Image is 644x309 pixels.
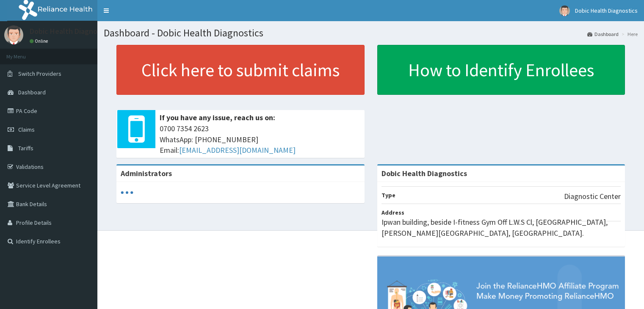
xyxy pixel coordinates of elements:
[619,30,638,38] li: Here
[575,7,638,14] span: Dobic Health Diagnostics
[381,168,467,178] strong: Dobic Health Diagnostics
[18,88,46,96] span: Dashboard
[30,28,113,35] p: Dobic Health Diagnostics
[121,168,172,178] b: Administrators
[104,28,638,39] h1: Dashboard - Dobic Health Diagnostics
[381,217,621,238] p: Ipwan building, beside I-fitness Gym Off L.W.S Cl, [GEOGRAPHIC_DATA], [PERSON_NAME][GEOGRAPHIC_DA...
[559,6,570,16] img: User Image
[4,25,23,44] img: User Image
[30,38,50,44] a: Online
[564,191,621,202] p: Diagnostic Center
[160,123,360,156] span: 0700 7354 2623 WhatsApp: [PHONE_NUMBER] Email:
[587,30,619,38] a: Dashboard
[18,144,33,152] span: Tariffs
[18,126,35,133] span: Claims
[179,145,296,155] a: [EMAIL_ADDRESS][DOMAIN_NAME]
[121,186,133,199] svg: audio-loading
[381,209,404,216] b: Address
[116,45,365,95] a: Click here to submit claims
[18,70,61,77] span: Switch Providers
[381,191,395,199] b: Type
[160,113,275,122] b: If you have any issue, reach us on:
[377,45,625,95] a: How to Identify Enrollees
